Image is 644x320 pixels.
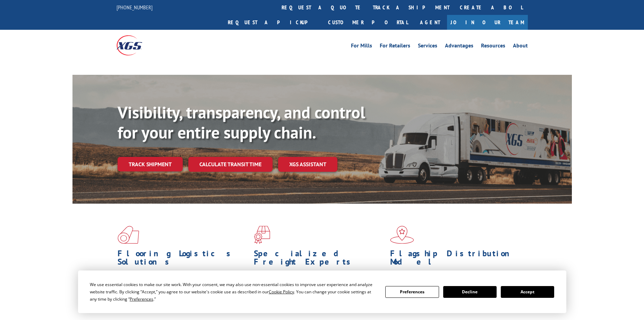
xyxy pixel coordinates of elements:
[118,269,248,294] span: As an industry carrier of choice, XGS has brought innovation and dedication to flooring logistics...
[351,43,372,51] a: For Mills
[269,289,294,295] span: Cookie Policy
[254,269,385,300] p: From 123 overlength loads to delicate cargo, our experienced staff knows the best way to move you...
[118,157,183,171] a: Track shipment
[390,226,414,244] img: xgs-icon-flagship-distribution-model-red
[443,286,497,298] button: Decline
[385,286,439,298] button: Preferences
[418,43,437,51] a: Services
[481,43,505,51] a: Resources
[130,296,153,302] span: Preferences
[445,43,473,51] a: Advantages
[413,15,447,30] a: Agent
[254,226,270,244] img: xgs-icon-focused-on-flooring-red
[78,270,566,313] div: Cookie Consent Prompt
[223,15,323,30] a: Request a pickup
[254,249,385,269] h1: Specialized Freight Experts
[118,249,249,269] h1: Flooring Logistics Solutions
[380,43,410,51] a: For Retailers
[390,249,521,269] h1: Flagship Distribution Model
[390,269,518,286] span: Our agile distribution network gives you nationwide inventory management on demand.
[501,286,554,298] button: Accept
[513,43,528,51] a: About
[117,4,153,11] a: [PHONE_NUMBER]
[188,157,273,172] a: Calculate transit time
[447,15,528,30] a: Join Our Team
[118,226,139,244] img: xgs-icon-total-supply-chain-intelligence-red
[118,101,365,143] b: Visibility, transparency, and control for your entire supply chain.
[90,281,377,303] div: We use essential cookies to make our site work. With your consent, we may also use non-essential ...
[323,15,413,30] a: Customer Portal
[278,157,337,172] a: XGS ASSISTANT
